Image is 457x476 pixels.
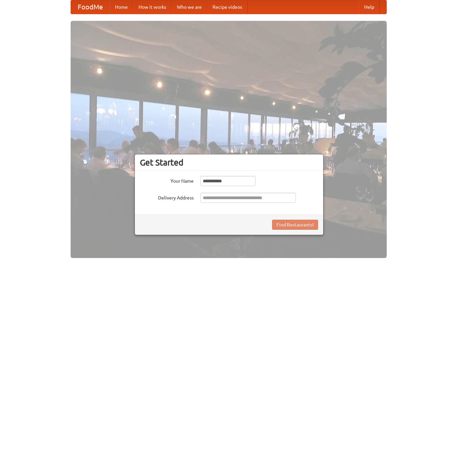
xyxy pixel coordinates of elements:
[207,0,247,14] a: Recipe videos
[133,0,172,14] a: How it works
[140,176,194,184] label: Your Name
[172,0,207,14] a: Who we are
[272,220,318,230] button: Find Restaurants!
[71,0,110,14] a: FoodMe
[140,193,194,201] label: Delivery Address
[140,157,318,168] h3: Get Started
[359,0,380,14] a: Help
[110,0,133,14] a: Home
